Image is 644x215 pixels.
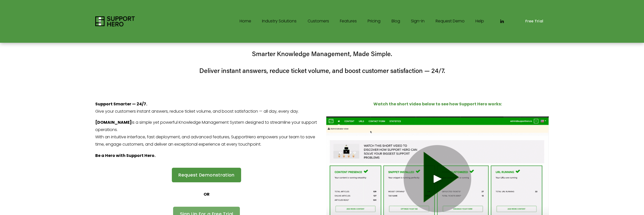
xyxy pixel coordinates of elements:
[95,153,155,158] strong: Be a Hero with Support Hero.
[368,17,380,25] a: Pricing
[262,17,297,25] a: folder dropdown
[95,16,135,26] img: Support Hero
[95,119,318,148] p: is a simple yet powerful Knowledge Management System designed to streamline your support operatio...
[432,173,444,185] div: Play
[204,191,210,197] strong: OR
[411,17,425,25] a: Sign-in
[95,101,318,115] p: Give your customers instant answers, reduce ticket volume, and boost satisfaction — all day, ever...
[172,168,241,182] a: Request Demonstration
[520,15,549,27] a: Free Trial
[499,19,504,24] a: LinkedIn
[95,49,549,58] h4: Smarter Knowledge Management, Made Simple.
[340,17,357,25] a: Features
[95,101,147,107] strong: Support Smarter — 24/7.
[392,17,400,25] a: Blog
[436,17,465,25] a: Request Demo
[373,101,502,107] strong: Watch the short video below to see how Support Hero works:
[95,119,132,125] strong: [DOMAIN_NAME]
[475,17,484,25] a: Help
[240,17,251,25] a: Home
[262,18,297,25] span: Industry Solutions
[308,17,329,25] a: Customers
[95,66,549,75] h4: Deliver instant answers, reduce ticket volume, and boost customer satisfaction — 24/7.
